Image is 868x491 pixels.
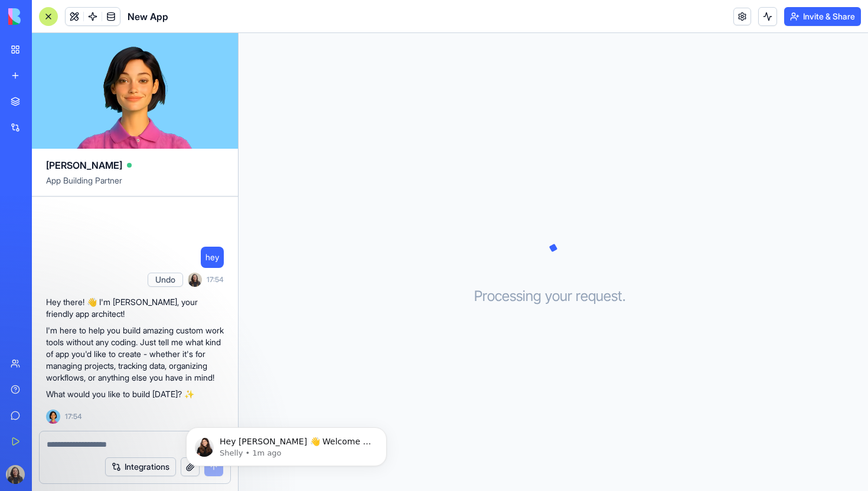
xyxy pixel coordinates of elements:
button: Integrations [105,457,176,476]
p: Hey there! 👋 I'm [PERSON_NAME], your friendly app architect! [46,296,224,320]
span: . [622,287,626,306]
img: Ella_00000_wcx2te.png [46,410,60,424]
span: New App [128,9,168,24]
span: 17:54 [207,275,224,284]
span: App Building Partner [46,175,224,196]
img: logo [8,8,81,25]
button: Undo [148,273,183,287]
button: Invite & Share [784,7,861,26]
p: What would you like to build [DATE]? ✨ [46,388,224,400]
p: I'm here to help you build amazing custom work tools without any coding. Just tell me what kind o... [46,325,224,384]
iframe: Intercom notifications message [168,402,404,485]
span: hey [205,251,219,263]
span: [PERSON_NAME] [46,158,122,172]
img: ACg8ocJdJXiR_tj6wmAsO3mmS-9xEJPApRgzvgLZJMNwDXHxZ-tP1D4=s96-c [6,465,25,484]
span: 17:54 [65,412,82,421]
img: ACg8ocJdJXiR_tj6wmAsO3mmS-9xEJPApRgzvgLZJMNwDXHxZ-tP1D4=s96-c [188,273,202,287]
h3: Processing your request [474,287,633,306]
